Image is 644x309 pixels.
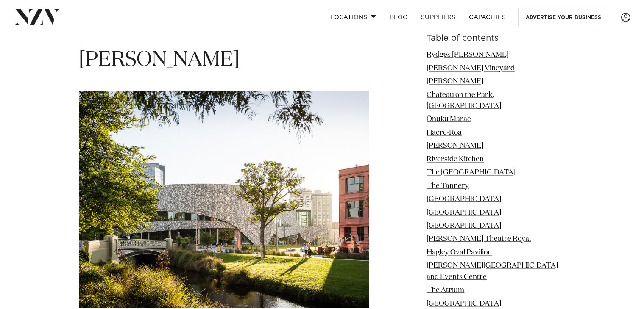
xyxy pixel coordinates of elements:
[427,65,515,72] a: [PERSON_NAME] Vineyard
[427,78,484,86] a: [PERSON_NAME]
[427,91,502,110] a: Chateau on the Park, [GEOGRAPHIC_DATA]
[427,236,531,243] a: [PERSON_NAME] Theatre Royal
[414,8,462,26] a: SUPPLIERS
[427,182,469,190] a: The Tannery
[427,287,465,294] a: The Atrium
[427,196,502,203] a: [GEOGRAPHIC_DATA]
[427,116,471,123] a: Ōnuku Marae
[14,9,60,25] img: nzv-logo.png
[427,169,516,177] a: The [GEOGRAPHIC_DATA]
[427,143,484,150] a: [PERSON_NAME]
[79,50,240,70] span: [PERSON_NAME]
[463,8,513,26] a: Capacities
[519,8,608,26] a: Advertise your business
[427,156,484,163] a: Riverside Kitchen
[323,8,383,26] a: Locations
[427,130,462,137] a: Haere-Roa
[427,209,502,216] a: [GEOGRAPHIC_DATA]
[383,8,414,26] a: BLOG
[427,34,565,43] h6: Table of contents
[427,249,492,257] a: Hagley Oval Pavilion
[427,52,509,59] a: Rydges [PERSON_NAME]
[427,223,502,230] a: [GEOGRAPHIC_DATA]
[427,262,558,281] a: [PERSON_NAME][GEOGRAPHIC_DATA] and Events Centre
[427,300,502,307] a: [GEOGRAPHIC_DATA]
